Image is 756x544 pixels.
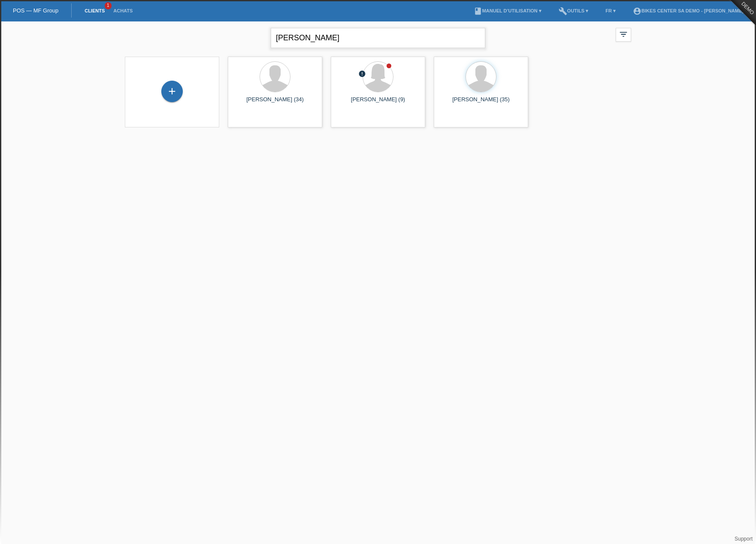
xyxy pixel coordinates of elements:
[358,70,366,79] div: Non confirmé, en cours
[601,8,620,13] a: FR ▾
[105,2,112,9] span: 1
[735,536,753,542] a: Support
[358,70,366,78] i: error
[633,7,641,15] i: account_circle
[162,84,182,99] div: Enregistrer le client
[469,8,546,13] a: bookManuel d’utilisation ▾
[441,96,521,110] div: [PERSON_NAME] (35)
[80,8,109,13] a: Clients
[109,8,137,13] a: Achats
[629,8,752,13] a: account_circleBIKES CENTER SA Demo - [PERSON_NAME] ▾
[474,7,482,15] i: book
[559,7,567,15] i: build
[235,96,315,110] div: [PERSON_NAME] (34)
[338,96,418,110] div: [PERSON_NAME] (9)
[271,28,485,48] input: Recherche...
[554,8,593,13] a: buildOutils ▾
[619,30,628,39] i: filter_list
[13,7,58,14] a: POS — MF Group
